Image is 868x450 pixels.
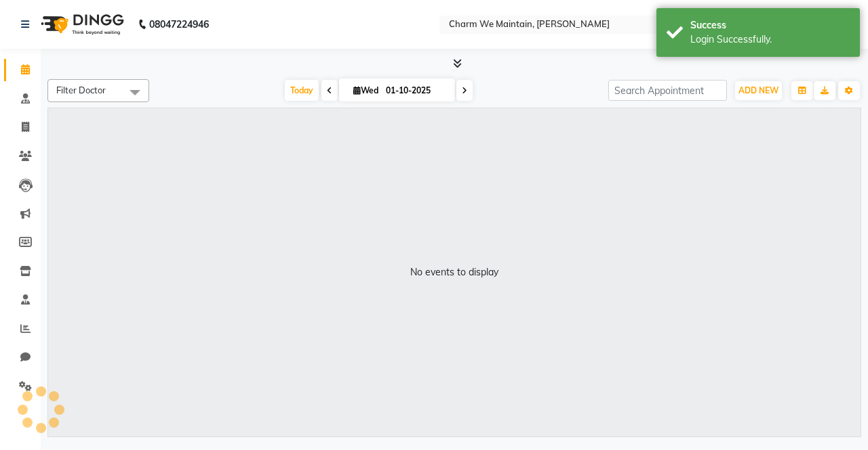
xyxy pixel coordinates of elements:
span: Filter Doctor [56,85,106,95]
div: Login Successfully. [690,32,850,47]
img: logo [35,5,127,43]
input: 2025-10-01 [382,81,450,101]
input: Search Appointment [608,80,727,101]
span: Wed [350,85,382,95]
div: No events to display [410,265,498,279]
span: ADD NEW [738,85,778,95]
b: 08047224946 [149,5,209,43]
button: ADD NEW [735,81,782,100]
span: Today [285,80,319,101]
div: Success [690,18,850,32]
